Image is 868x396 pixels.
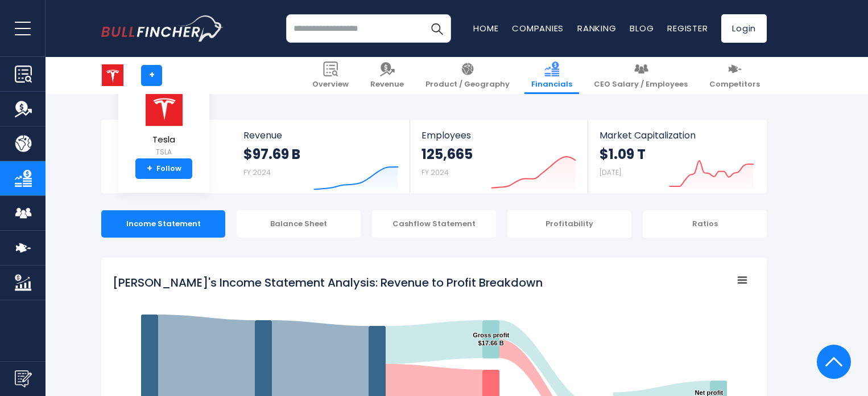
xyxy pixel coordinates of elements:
div: Ratios [643,210,767,238]
a: Competitors [702,57,767,94]
a: Product / Geography [419,57,516,94]
div: Balance Sheet [237,210,361,238]
div: Income Statement [101,210,225,238]
span: Revenue [243,130,399,141]
text: Gross profit $17.66 B [473,332,509,346]
tspan: [PERSON_NAME]'s Income Statement Analysis: Revenue to Profit Breakdown [113,275,543,291]
a: +Follow [135,158,192,179]
a: Financials [524,57,579,94]
img: TSLA logo [102,64,123,86]
a: CEO Salary / Employees [587,57,695,94]
small: FY 2024 [243,168,271,177]
span: Competitors [709,80,760,89]
img: bullfincher logo [101,15,224,42]
a: Revenue [363,57,411,94]
span: Market Capitalization [600,130,754,141]
div: Profitability [507,210,631,238]
a: Revenue $97.69 B FY 2024 [232,120,410,193]
span: Product / Geography [425,80,510,89]
a: Employees 125,665 FY 2024 [410,120,587,193]
a: Blog [630,22,654,34]
span: Tesla [144,135,184,145]
strong: $97.69 B [243,145,300,163]
strong: $1.09 T [600,145,646,163]
button: Search [423,14,451,43]
img: TSLA logo [144,88,184,126]
a: Go to homepage [101,15,224,42]
a: Companies [512,22,564,34]
strong: 125,665 [421,145,473,163]
span: Overview [312,80,349,89]
span: CEO Salary / Employees [594,80,688,89]
a: Market Capitalization $1.09 T [DATE] [588,120,766,193]
a: Home [473,22,498,34]
a: Register [667,22,708,34]
div: Cashflow Statement [372,210,496,238]
span: Revenue [370,80,404,89]
a: + [141,65,162,86]
a: Login [721,14,767,43]
a: Ranking [577,22,616,34]
strong: + [147,164,152,174]
small: TSLA [144,147,184,157]
span: Employees [421,130,576,141]
small: [DATE] [600,168,621,177]
a: Tesla TSLA [143,88,184,159]
small: FY 2024 [421,168,449,177]
a: Overview [305,57,356,94]
span: Financials [531,80,572,89]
